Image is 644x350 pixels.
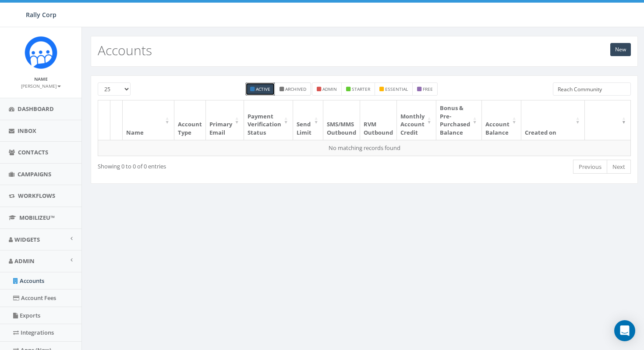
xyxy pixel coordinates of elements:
[26,11,57,19] span: Rally Corp
[18,170,51,178] span: Campaigns
[352,86,370,92] small: starter
[553,82,631,96] input: Type to search
[98,140,631,156] td: No matching records found
[360,100,397,140] th: RVM Outbound
[25,36,57,69] img: Icon_1.png
[18,148,48,156] span: Contacts
[174,100,206,140] th: Account Type
[423,86,433,92] small: free
[123,100,174,140] th: Name: activate to sort column ascending
[285,86,306,92] small: Archived
[482,100,521,140] th: Account Balance: activate to sort column ascending
[18,192,55,200] span: Workflows
[21,82,61,89] a: [PERSON_NAME]
[98,159,312,171] div: Showing 0 to 0 of 0 entries
[21,83,61,89] small: [PERSON_NAME]
[385,86,408,92] small: essential
[610,43,631,56] a: New
[206,100,244,140] th: Primary Email : activate to sort column ascending
[18,127,36,135] span: Inbox
[436,100,482,140] th: Bonus &amp; Pre-Purchased Balance: activate to sort column ascending
[14,257,35,265] span: Admin
[573,160,607,174] a: Previous
[14,236,40,243] span: Widgets
[397,100,436,140] th: Monthly Account Credit: activate to sort column ascending
[521,100,585,140] th: Created on: activate to sort column ascending
[34,76,48,82] small: Name
[256,86,270,92] small: Active
[244,100,293,140] th: Payment Verification Status : activate to sort column ascending
[98,43,152,57] h2: Accounts
[323,100,360,140] th: SMS/MMS Outbound
[18,105,54,113] span: Dashboard
[322,86,337,92] small: admin
[19,214,55,221] span: MobilizeU™
[607,160,631,174] a: Next
[293,100,323,140] th: Send Limit: activate to sort column ascending
[614,320,635,341] div: Open Intercom Messenger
